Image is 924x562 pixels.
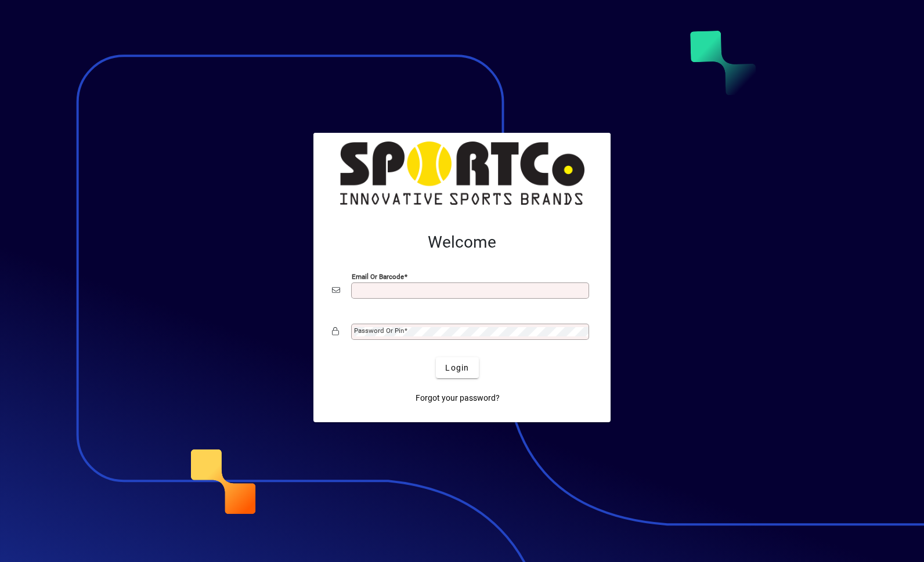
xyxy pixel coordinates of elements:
mat-label: Email or Barcode [352,273,404,281]
h2: Welcome [332,233,592,252]
a: Forgot your password? [411,387,504,408]
span: Forgot your password? [416,392,500,404]
button: Login [436,357,478,378]
span: Login [445,362,469,374]
mat-label: Password or Pin [354,327,404,335]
